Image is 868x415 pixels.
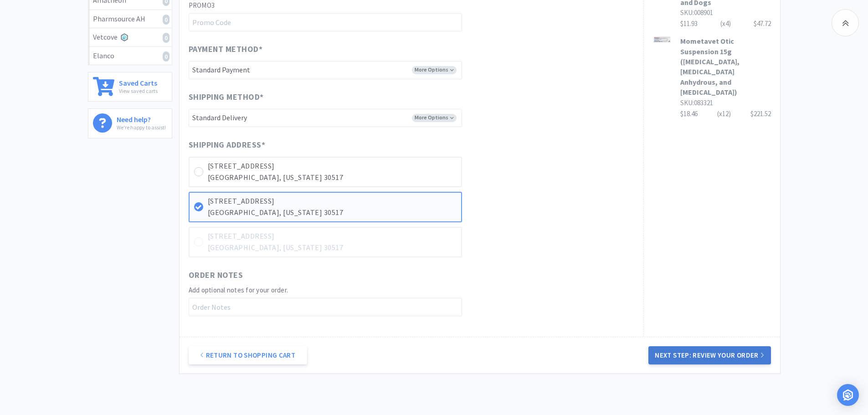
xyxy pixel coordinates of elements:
[189,43,263,56] span: Payment Method *
[680,36,771,97] h3: Mometavet Otic Suspension 15g ([MEDICAL_DATA], [MEDICAL_DATA] Anhydrous, and [MEDICAL_DATA])
[680,108,771,119] div: $18.46
[88,72,172,102] a: Saved CartsView saved carts
[117,123,166,132] p: We're happy to assist!
[189,269,243,282] span: Order Notes
[837,384,859,406] div: Open Intercom Messenger
[717,108,731,119] div: (x 12 )
[189,91,264,104] span: Shipping Method *
[163,15,169,25] i: 0
[754,18,771,29] div: $47.72
[119,87,158,95] p: View saved carts
[163,33,169,43] i: 0
[208,195,457,207] p: [STREET_ADDRESS]
[189,138,266,152] span: Shipping Address *
[189,286,288,294] span: Add optional notes for your order.
[93,31,167,43] div: Vetcove
[208,160,457,172] p: [STREET_ADDRESS]
[189,346,307,364] a: Return to Shopping Cart
[163,51,169,61] i: 0
[680,18,771,29] div: $11.93
[653,36,671,43] img: aca9383f7fd34138a4bf926a00eee863_721642.png
[93,13,167,25] div: Pharmsource AH
[93,50,167,62] div: Elanco
[208,207,457,219] p: [GEOGRAPHIC_DATA], [US_STATE] 30517
[680,8,713,17] span: SKU: 008901
[680,98,713,107] span: SKU: 083321
[117,113,166,123] h6: Need help?
[119,77,158,87] h6: Saved Carts
[208,172,457,184] p: [GEOGRAPHIC_DATA], [US_STATE] 30517
[189,13,462,31] input: Promo Code
[88,47,172,65] a: Elanco0
[648,346,770,364] button: Next Step: Review Your Order
[189,298,462,316] input: Order Notes
[88,10,172,29] a: Pharmsource AH0
[720,18,731,29] div: (x 4 )
[750,108,771,119] div: $221.52
[208,242,457,254] p: [GEOGRAPHIC_DATA], [US_STATE] 30517
[88,28,172,47] a: Vetcove0
[208,231,457,242] p: [STREET_ADDRESS]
